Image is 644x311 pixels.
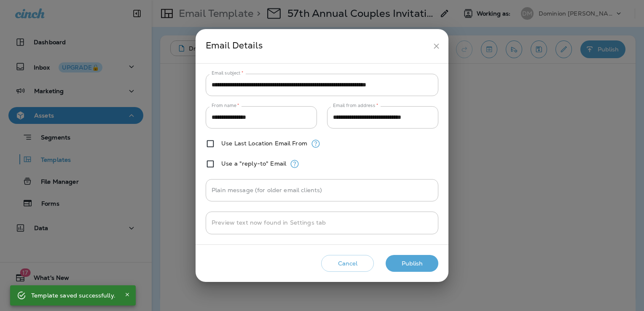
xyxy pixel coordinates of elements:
label: Email subject [212,70,244,76]
button: Cancel [321,255,374,272]
div: Template saved successfully. [31,288,115,303]
label: Use a "reply-to" Email [221,160,286,167]
button: Close [122,290,132,300]
button: Publish [386,255,438,272]
label: From name [212,102,239,109]
label: Email from address [333,102,378,109]
div: Email Details [206,38,429,54]
label: Use Last Location Email From [221,140,307,147]
button: close [429,38,444,54]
